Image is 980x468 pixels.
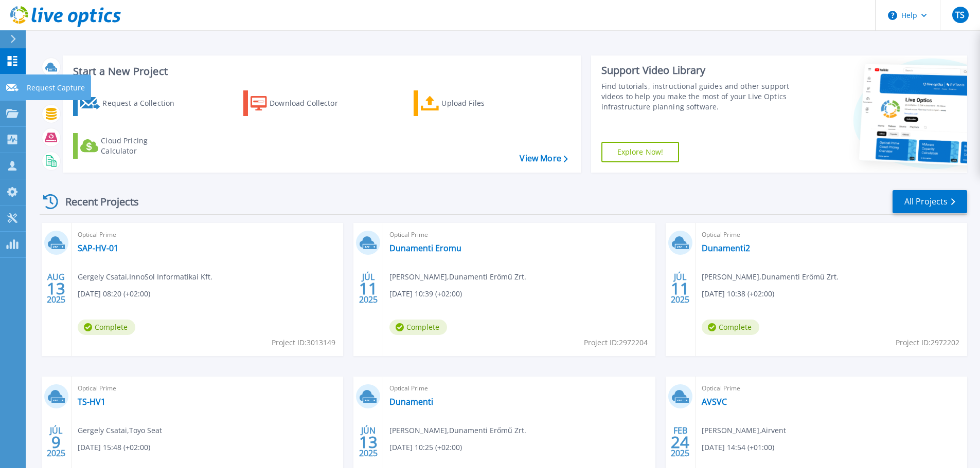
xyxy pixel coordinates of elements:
[78,397,105,407] a: TS-HV1
[389,271,526,283] span: [PERSON_NAME] , Dunamenti Erőmű Zrt.
[671,284,689,293] span: 11
[601,81,793,112] div: Find tutorials, instructional guides and other support videos to help you make the most of your L...
[78,229,337,240] span: Optical Prime
[73,66,567,77] h3: Start a New Project
[78,271,212,283] span: Gergely Csatai , InnoSol Informatikai Kft.
[893,190,967,213] a: All Projects
[73,133,188,159] a: Cloud Pricing Calculator
[601,64,793,77] div: Support Video Library
[389,397,433,407] a: Dunamenti
[78,288,150,299] span: [DATE] 08:20 (+02:00)
[389,243,461,253] a: Dunamenti Eromu
[40,189,153,214] div: Recent Projects
[520,154,567,163] a: View More
[389,425,526,436] span: [PERSON_NAME] , Dunamenti Erőmű Zrt.
[359,438,378,446] span: 13
[101,136,183,156] div: Cloud Pricing Calculator
[601,142,680,162] a: Explore Now!
[702,383,961,394] span: Optical Prime
[78,425,162,436] span: Gergely Csatai , Toyo Seat
[584,337,648,348] span: Project ID: 2972204
[389,320,447,335] span: Complete
[78,442,150,453] span: [DATE] 15:48 (+02:00)
[955,11,965,19] span: TS
[702,425,786,436] span: [PERSON_NAME] , Airvent
[671,438,689,446] span: 24
[896,337,959,348] span: Project ID: 2972202
[670,270,690,307] div: JÚL 2025
[702,397,727,407] a: AVSVC
[27,74,85,101] p: Request Capture
[702,442,774,453] span: [DATE] 14:54 (+01:00)
[389,442,462,453] span: [DATE] 10:25 (+02:00)
[389,383,649,394] span: Optical Prime
[46,270,66,307] div: AUG 2025
[78,243,118,253] a: SAP-HV-01
[46,423,66,461] div: JÚL 2025
[359,270,378,307] div: JÚL 2025
[359,423,378,461] div: JÚN 2025
[702,243,750,253] a: Dunamenti2
[73,90,188,116] a: Request a Collection
[47,284,65,293] span: 13
[389,288,462,299] span: [DATE] 10:39 (+02:00)
[243,90,358,116] a: Download Collector
[702,271,839,283] span: [PERSON_NAME] , Dunamenti Erőmű Zrt.
[702,320,759,335] span: Complete
[51,438,61,446] span: 9
[270,93,352,114] div: Download Collector
[702,229,961,240] span: Optical Prime
[389,229,649,240] span: Optical Prime
[702,288,774,299] span: [DATE] 10:38 (+02:00)
[441,93,524,114] div: Upload Files
[670,423,690,461] div: FEB 2025
[414,90,528,116] a: Upload Files
[102,93,185,114] div: Request a Collection
[78,320,135,335] span: Complete
[78,383,337,394] span: Optical Prime
[272,337,335,348] span: Project ID: 3013149
[359,284,378,293] span: 11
